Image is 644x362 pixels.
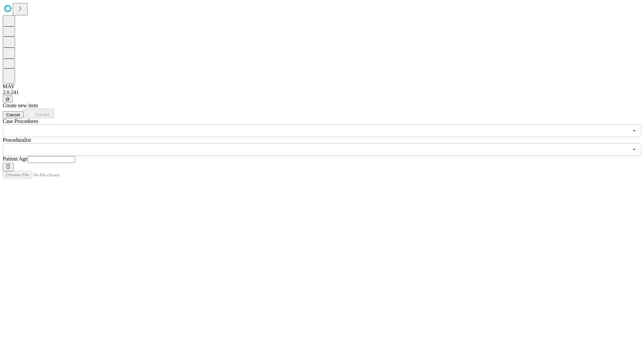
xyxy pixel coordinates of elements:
[3,83,641,89] div: MAY
[6,112,20,117] span: Cancel
[3,118,38,124] span: Scheduled Procedure
[23,109,54,118] button: Predict
[3,96,13,103] button: @
[3,137,31,143] span: Proceduralist
[3,89,641,96] div: 2.0.241
[3,103,38,108] span: Create new item
[630,126,639,135] button: Open
[35,112,49,117] span: Predict
[3,111,23,118] button: Cancel
[3,156,28,162] span: Patient Age
[630,145,639,154] button: Open
[5,97,10,102] span: @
